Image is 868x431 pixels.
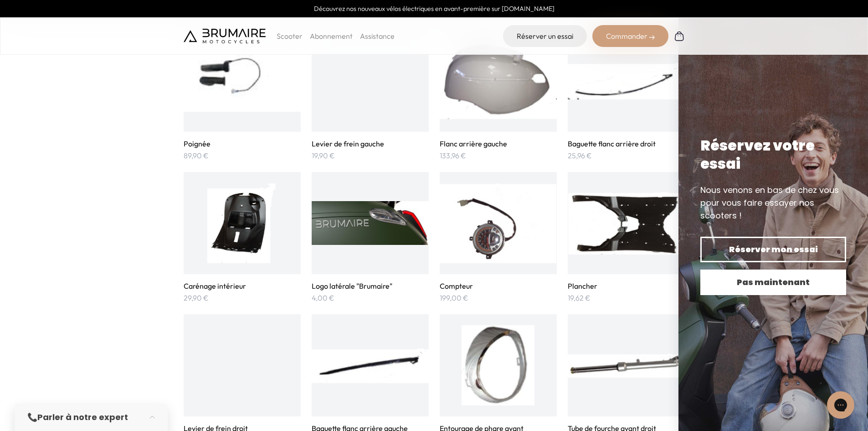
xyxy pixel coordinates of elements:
a: Compteur Compteur 199,00 € [440,172,557,303]
p: 4,00 € [312,292,429,303]
a: Réserver un essai [503,25,587,47]
div: Commander [592,25,668,47]
a: Assistance [360,31,395,41]
h3: Plancher [568,281,685,291]
img: Panier [674,31,685,42]
img: Carénage intérieur [207,183,277,263]
p: 89,90 € [184,150,301,161]
img: Tube de fourche avant droit [568,325,685,405]
h3: Carénage intérieur [184,281,301,291]
h3: Poignée [184,139,301,148]
a: Plancher Plancher 19,62 € [568,172,685,303]
img: Logo latérale "Brumaire" [312,183,429,263]
a: Baguette flanc arrière droit Baguette flanc arrière droit 25,96 € [568,30,685,161]
a: Carénage intérieur Carénage intérieur 29,90 € [184,172,301,303]
img: Poignée [184,41,301,121]
a: Abonnement [310,31,353,41]
p: 19,90 € [312,150,429,161]
h3: Compteur [440,281,557,291]
img: Entourage de phare avant [462,325,534,405]
a: Poignée Poignée 89,90 € [184,30,301,161]
p: 133,96 € [440,150,557,161]
iframe: Gorgias live chat messenger [822,388,859,422]
a: Logo latérale "Brumaire" Logo latérale "Brumaire" 4,00 € [312,172,429,303]
h3: Levier de frein gauche [312,139,429,148]
h3: Flanc arrière gauche [440,139,557,148]
img: Flanc arrière gauche [440,41,557,121]
img: right-arrow-2.png [649,35,655,40]
img: Brumaire Motocycles [184,29,266,43]
a: Levier de frein gauche 19,90 € [312,30,429,161]
p: 25,96 € [568,150,685,161]
h3: Logo latérale "Brumaire" [312,281,429,291]
p: Scooter [277,31,303,42]
p: 29,90 € [184,292,301,303]
img: Plancher [568,183,685,263]
h3: Baguette flanc arrière droit [568,139,685,148]
p: 199,00 € [440,292,557,303]
a: Flanc arrière gauche Flanc arrière gauche 133,96 € [440,30,557,161]
img: Baguette flanc arrière droit [568,41,685,121]
p: 19,62 € [568,292,685,303]
img: Baguette flanc arrière gauche [312,325,429,405]
img: Compteur [440,183,556,263]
